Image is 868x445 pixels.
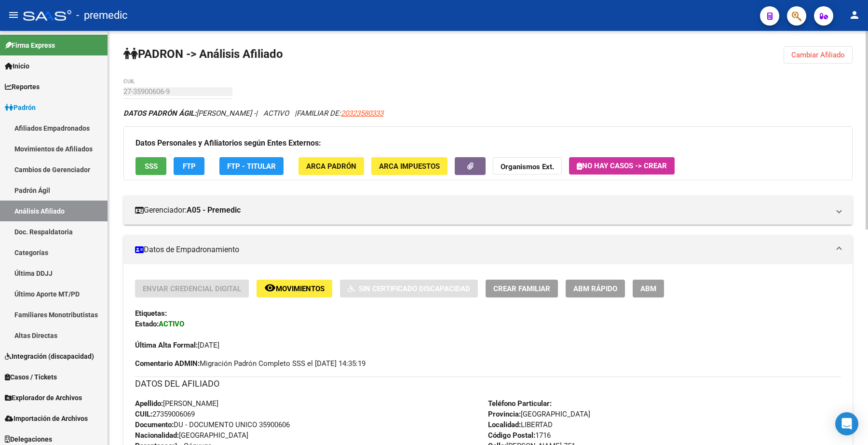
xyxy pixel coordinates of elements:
[306,162,356,171] span: ARCA Padrón
[297,109,383,118] span: FAMILIAR DE:
[135,358,366,369] span: Migración Padrón Completo SSS el [DATE] 14:35:19
[123,235,853,264] mat-expansion-panel-header: Datos de Empadronamiento
[135,359,200,368] strong: Comentario ADMIN:
[5,351,94,362] span: Integración (discapacidad)
[573,284,617,293] span: ABM Rápido
[135,320,159,328] strong: Estado:
[145,162,158,171] span: SSS
[135,410,195,418] span: 27359006069
[136,136,841,150] h3: Datos Personales y Afiliatorios según Entes Externos:
[123,109,256,118] span: [PERSON_NAME] -
[371,157,448,175] button: ARCA Impuestos
[8,9,19,21] mat-icon: menu
[577,162,667,170] span: No hay casos -> Crear
[298,157,364,175] button: ARCA Padrón
[493,157,562,175] button: Organismos Ext.
[183,162,196,171] span: FTP
[136,157,166,175] button: SSS
[257,280,332,297] button: Movimientos
[340,280,478,297] button: Sin Certificado Discapacidad
[640,284,656,293] span: ABM
[135,420,174,429] strong: Documento:
[123,109,383,118] i: | ACTIVO |
[135,341,219,350] span: [DATE]
[174,157,204,175] button: FTP
[359,284,470,293] span: Sin Certificado Discapacidad
[5,61,29,71] span: Inicio
[135,280,249,297] button: Enviar Credencial Digital
[633,280,664,297] button: ABM
[135,309,167,318] strong: Etiquetas:
[5,102,36,113] span: Padrón
[849,9,860,21] mat-icon: person
[5,413,88,424] span: Importación de Archivos
[135,377,841,391] h3: DATOS DEL AFILIADO
[135,341,198,350] strong: Última Alta Formal:
[227,162,276,171] span: FTP - Titular
[123,109,196,118] strong: DATOS PADRÓN ÁGIL:
[488,431,551,440] span: 1716
[566,280,625,297] button: ABM Rápido
[341,109,383,118] span: 20323580333
[143,284,241,293] span: Enviar Credencial Digital
[5,392,82,403] span: Explorador de Archivos
[135,431,179,440] strong: Nacionalidad:
[493,284,550,293] span: Crear Familiar
[488,420,553,429] span: LIBERTAD
[123,47,283,61] strong: PADRON -> Análisis Afiliado
[5,372,57,382] span: Casos / Tickets
[488,431,535,440] strong: Código Postal:
[488,410,521,418] strong: Provincia:
[569,157,675,175] button: No hay casos -> Crear
[135,244,829,255] mat-panel-title: Datos de Empadronamiento
[5,40,55,51] span: Firma Express
[123,196,853,225] mat-expansion-panel-header: Gerenciador:A05 - Premedic
[76,5,128,26] span: - premedic
[135,205,829,216] mat-panel-title: Gerenciador:
[791,51,845,59] span: Cambiar Afiliado
[501,162,554,171] strong: Organismos Ext.
[135,410,152,418] strong: CUIL:
[5,81,40,92] span: Reportes
[835,412,858,435] div: Open Intercom Messenger
[187,205,241,216] strong: A05 - Premedic
[488,420,521,429] strong: Localidad:
[784,46,853,64] button: Cambiar Afiliado
[135,399,163,408] strong: Apellido:
[159,320,184,328] strong: ACTIVO
[135,420,290,429] span: DU - DOCUMENTO UNICO 35900606
[135,431,248,440] span: [GEOGRAPHIC_DATA]
[219,157,284,175] button: FTP - Titular
[488,410,590,418] span: [GEOGRAPHIC_DATA]
[135,399,218,408] span: [PERSON_NAME]
[488,399,552,408] strong: Teléfono Particular:
[264,282,276,294] mat-icon: remove_red_eye
[486,280,558,297] button: Crear Familiar
[379,162,440,171] span: ARCA Impuestos
[5,434,52,445] span: Delegaciones
[276,284,325,293] span: Movimientos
